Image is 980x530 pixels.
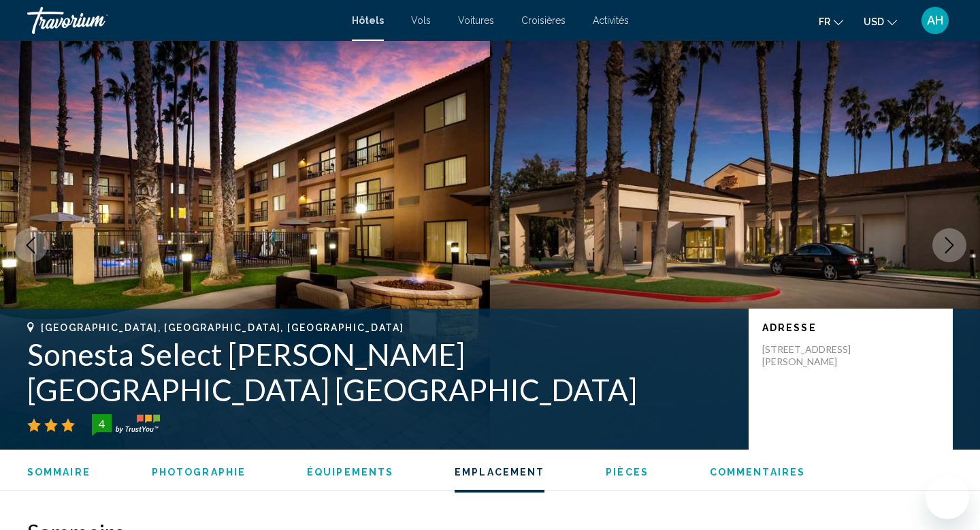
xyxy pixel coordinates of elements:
a: Activités [593,15,629,26]
h1: Sonesta Select [PERSON_NAME][GEOGRAPHIC_DATA] [GEOGRAPHIC_DATA] [27,337,735,407]
a: Hôtels [352,15,384,26]
a: Travorium [27,7,338,34]
span: Emplacement [455,467,544,478]
span: Sommaire [27,467,91,478]
span: Commentaires [710,467,805,478]
span: Photographie [152,467,246,478]
a: Vols [411,15,431,26]
span: Équipements [307,467,393,478]
a: Croisières [521,15,566,26]
iframe: Bouton de lancement de la fenêtre de messagerie [926,476,969,519]
button: Pièces [606,466,649,478]
button: Previous image [14,228,48,262]
span: Pièces [606,467,649,478]
div: 4 [88,416,115,432]
span: [GEOGRAPHIC_DATA], [GEOGRAPHIC_DATA], [GEOGRAPHIC_DATA] [41,322,404,333]
p: Adresse [762,322,939,333]
button: Change currency [864,12,897,31]
p: [STREET_ADDRESS][PERSON_NAME] [762,343,871,368]
button: Change language [819,12,843,31]
button: Photographie [152,466,246,478]
button: Commentaires [710,466,805,478]
span: USD [864,16,884,27]
button: Sommaire [27,466,91,478]
button: Emplacement [455,466,544,478]
a: Voitures [458,15,494,26]
button: Équipements [307,466,393,478]
img: trustyou-badge-hor.svg [92,414,160,436]
span: fr [819,16,830,27]
span: AH [927,14,943,27]
button: Next image [932,228,966,262]
button: User Menu [917,6,953,35]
